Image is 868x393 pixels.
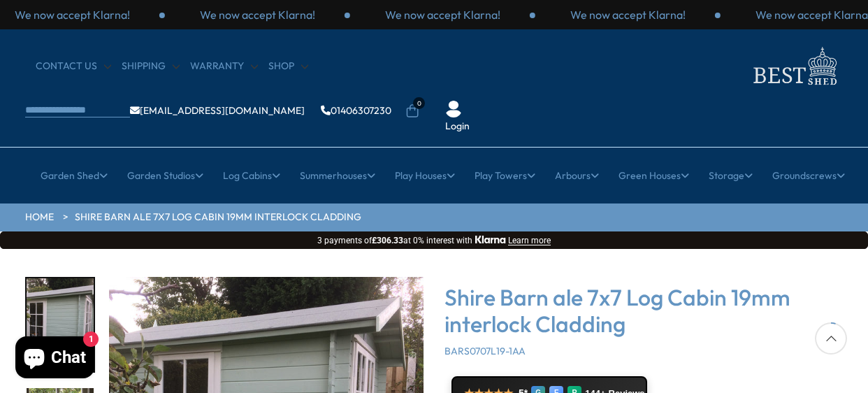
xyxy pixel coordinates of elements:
[127,158,203,193] a: Garden Studios
[395,158,455,193] a: Play Houses
[41,158,108,193] a: Garden Shed
[413,97,425,109] span: 0
[405,104,419,118] a: 0
[745,43,843,89] img: logo
[200,7,315,22] p: We now accept Klarna!
[36,59,111,73] a: CONTACT US
[15,7,130,22] p: We now accept Klarna!
[444,284,843,338] h3: Shire Barn ale 7x7 Log Cabin 19mm interlock Cladding
[25,210,54,224] a: HOME
[122,59,180,73] a: Shipping
[27,278,94,371] img: Barnsdale_2_cea6fa23-7322-4614-ab76-fb9754416e1c_200x200.jpg
[445,101,462,117] img: User Icon
[190,59,258,73] a: Warranty
[268,59,308,73] a: Shop
[321,106,391,115] a: 01406307230
[165,7,350,22] div: 3 / 3
[535,7,721,22] div: 2 / 3
[445,120,470,134] a: Login
[444,345,526,357] span: BARS0707L19-1AA
[570,7,686,22] p: We now accept Klarna!
[11,336,99,382] inbox-online-store-chat: Shopify online store chat
[385,7,500,22] p: We now accept Klarna!
[75,210,361,224] a: Shire Barn ale 7x7 Log Cabin 19mm interlock Cladding
[350,7,535,22] div: 1 / 3
[300,158,375,193] a: Summerhouses
[223,158,280,193] a: Log Cabins
[130,106,305,115] a: [EMAIL_ADDRESS][DOMAIN_NAME]
[555,158,599,193] a: Arbours
[772,158,845,193] a: Groundscrews
[709,158,753,193] a: Storage
[619,158,689,193] a: Green Houses
[25,277,95,373] div: 1 / 11
[475,158,535,193] a: Play Towers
